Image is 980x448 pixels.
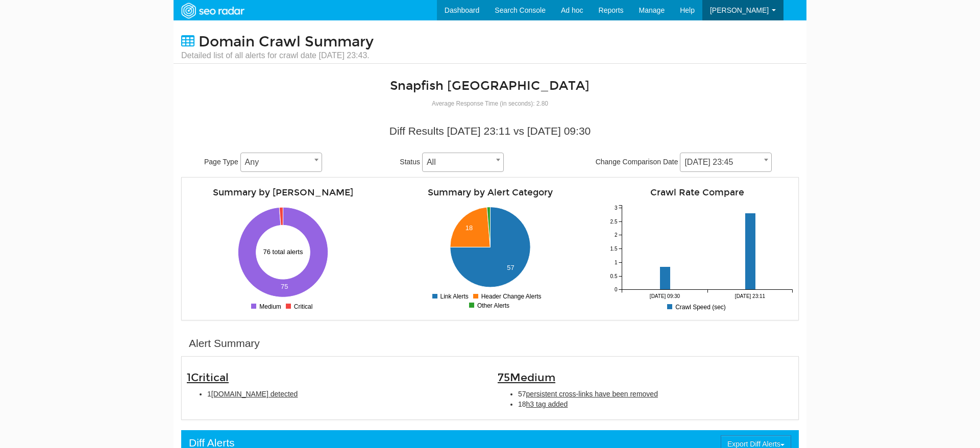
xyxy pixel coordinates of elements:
[518,389,793,399] li: 57
[191,371,229,384] span: Critical
[710,6,769,14] span: [PERSON_NAME]
[610,219,618,225] tspan: 2.5
[615,205,618,211] tspan: 3
[498,371,555,384] span: 75
[615,232,618,238] tspan: 2
[207,389,482,399] li: 1
[394,188,586,197] h4: Summary by Alert Category
[181,50,374,61] small: Detailed list of all alerts for crawl date [DATE] 23:43.
[680,6,695,14] span: Help
[423,155,503,169] span: All
[561,6,583,14] span: Ad hoc
[615,260,618,265] tspan: 1
[211,390,298,398] span: [DOMAIN_NAME] detected
[187,188,379,197] h4: Summary by [PERSON_NAME]
[610,246,618,252] tspan: 1.5
[596,158,678,166] span: Change Comparison Date
[495,6,546,14] span: Search Console
[189,123,791,139] div: Diff Results [DATE] 23:11 vs [DATE] 09:30
[390,78,590,93] a: Snapfish [GEOGRAPHIC_DATA]
[735,293,766,299] tspan: [DATE] 23:11
[432,100,548,107] small: Average Response Time (in seconds): 2.80
[204,158,238,166] span: Page Type
[680,155,771,169] span: 09/12/2025 23:45
[199,33,374,51] span: Domain Crawl Summary
[639,6,665,14] span: Manage
[601,188,793,197] h4: Crawl Rate Compare
[615,287,618,292] tspan: 0
[263,248,303,256] text: 76 total alerts
[610,273,618,279] tspan: 0.5
[240,153,322,172] span: Any
[241,155,322,169] span: Any
[422,153,504,172] span: All
[177,2,248,20] img: SEORadar
[526,390,658,398] span: persistent cross-links have been removed
[518,399,793,409] li: 18
[189,336,260,351] div: Alert Summary
[510,371,555,384] span: Medium
[400,158,420,166] span: Status
[650,293,680,299] tspan: [DATE] 09:30
[526,400,568,408] span: h3 tag added
[599,6,624,14] span: Reports
[187,371,229,384] span: 1
[680,153,772,172] span: 09/12/2025 23:45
